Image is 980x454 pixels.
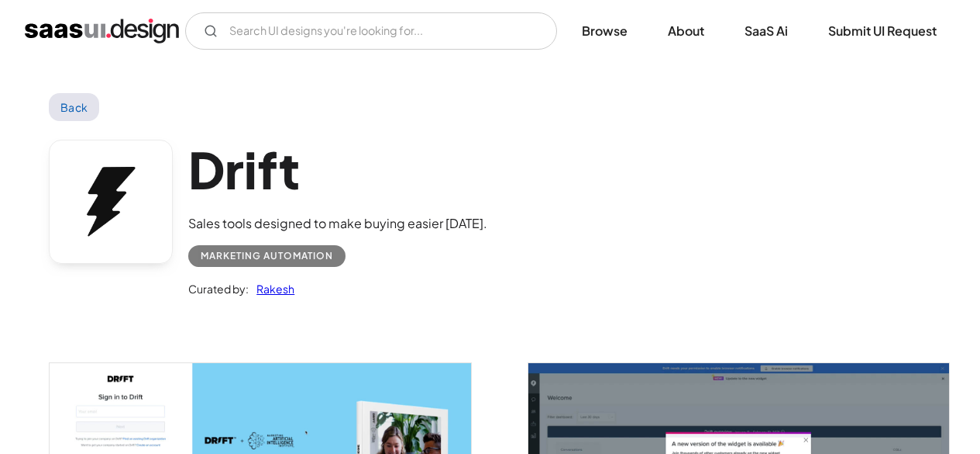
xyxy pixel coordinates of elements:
[188,140,487,199] h1: Drift
[649,14,723,48] a: About
[201,247,333,265] div: Marketing Automation
[249,279,294,298] a: Rakesh
[25,19,179,43] a: home
[185,12,557,50] input: Search UI designs you're looking for...
[49,93,99,121] a: Back
[810,14,955,48] a: Submit UI Request
[188,279,249,298] div: Curated by:
[563,14,646,48] a: Browse
[726,14,806,48] a: SaaS Ai
[185,12,557,50] form: Email Form
[188,214,487,233] div: Sales tools designed to make buying easier [DATE].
